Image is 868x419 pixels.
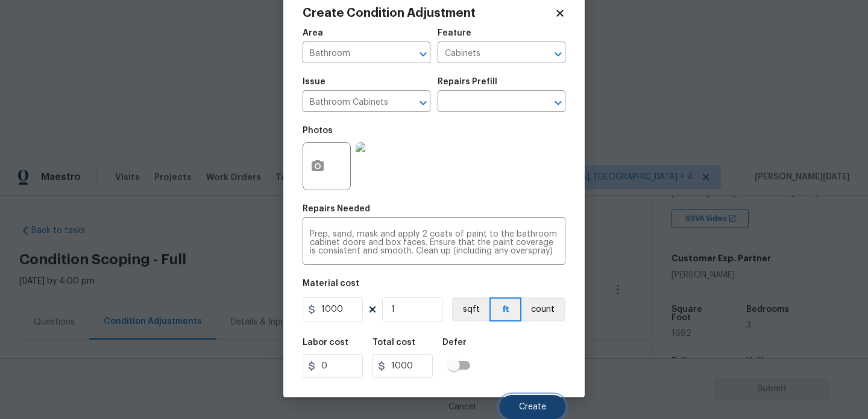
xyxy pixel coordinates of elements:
button: sqft [452,297,489,321]
h5: Repairs Needed [303,205,370,213]
span: Cancel [448,403,476,412]
textarea: Prep, sand, mask and apply 2 coats of paint to the bathroom cabinet doors and box faces. Ensure t... [310,230,558,255]
button: Create [500,395,565,419]
button: Open [550,46,567,63]
h5: Photos [303,126,333,135]
span: Create [519,403,546,412]
button: Cancel [429,395,495,419]
h5: Area [303,29,323,37]
button: Open [550,95,567,111]
h5: Repairs Prefill [438,78,497,86]
h5: Total cost [373,338,415,347]
h5: Defer [442,338,467,347]
button: Open [415,46,432,63]
button: ft [489,297,521,321]
h5: Issue [303,78,325,86]
h5: Labor cost [303,338,348,347]
h5: Material cost [303,279,359,288]
h2: Create Condition Adjustment [303,7,555,19]
h5: Feature [438,29,471,37]
button: Open [415,95,432,111]
button: count [521,297,565,321]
